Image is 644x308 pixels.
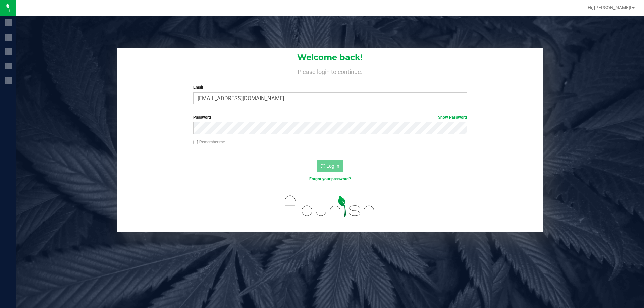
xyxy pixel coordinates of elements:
[117,53,543,62] h1: Welcome back!
[117,67,543,75] h4: Please login to continue.
[193,139,225,145] label: Remember me
[277,189,383,223] img: flourish_logo.svg
[317,160,343,172] button: Log In
[193,84,467,90] label: Email
[193,115,211,120] span: Password
[588,5,631,10] span: Hi, [PERSON_NAME]!
[326,163,339,169] span: Log In
[193,140,198,145] input: Remember me
[438,115,467,120] a: Show Password
[309,177,351,181] a: Forgot your password?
